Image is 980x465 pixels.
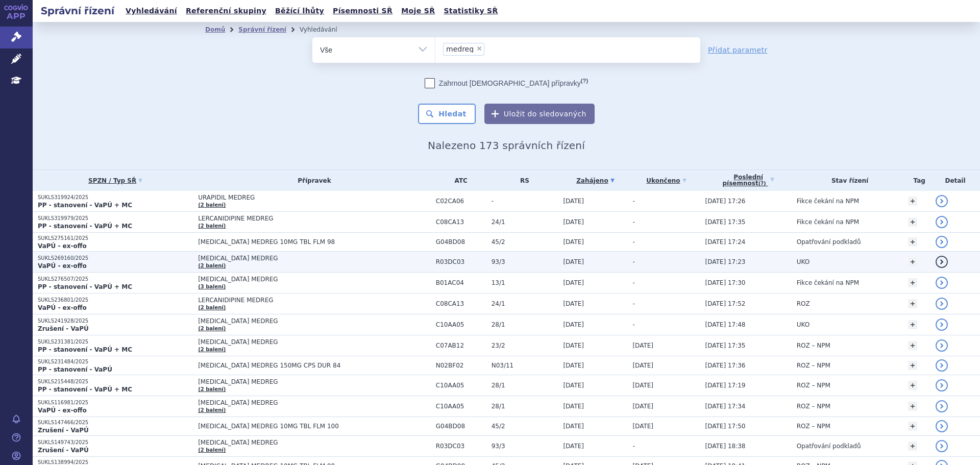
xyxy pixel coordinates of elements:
span: UKO [797,258,810,265]
span: × [476,45,482,52]
h2: Správní řízení [33,4,122,18]
p: SUKLS319979/2025 [38,215,193,222]
th: Přípravek [193,170,431,191]
p: SUKLS215448/2025 [38,378,193,385]
p: SUKLS276507/2025 [38,276,193,283]
a: detail [936,195,948,207]
span: [DATE] 17:52 [705,300,746,307]
a: + [908,361,917,370]
a: + [908,217,917,227]
a: (2 balení) [198,202,226,208]
span: Opatřování podkladů [797,443,861,450]
span: Nalezeno 173 správních řízení [428,139,585,152]
a: (2 balení) [198,223,226,229]
span: ROZ – NPM [797,382,830,389]
strong: PP - stanovení - VaPÚ + MC [38,283,132,290]
span: [MEDICAL_DATA] MEDREG [198,399,431,406]
a: detail [936,256,948,268]
a: detail [936,440,948,452]
a: Správní řízení [238,26,286,33]
a: + [908,237,917,247]
strong: Zrušení - VaPÚ [38,447,89,454]
p: SUKLS231381/2025 [38,338,193,346]
span: [DATE] 17:26 [705,198,746,205]
a: detail [936,339,948,352]
a: detail [936,379,948,391]
button: Hledat [418,104,476,124]
p: SUKLS231484/2025 [38,358,193,365]
span: R03DC03 [436,443,486,450]
a: detail [936,359,948,372]
a: Přidat parametr [708,45,768,55]
span: 24/1 [492,218,558,226]
a: (2 balení) [198,407,226,413]
span: 13/1 [492,279,558,286]
span: 28/1 [492,382,558,389]
span: [DATE] [563,321,584,328]
a: (2 balení) [198,305,226,310]
span: [DATE] 17:19 [705,382,746,389]
a: Referenční skupiny [183,4,269,18]
span: [DATE] [563,198,584,205]
button: Uložit do sledovaných [484,104,595,124]
span: - [632,238,634,246]
span: [DATE] 18:38 [705,443,746,450]
a: Zahájeno [563,174,627,188]
p: SUKLS319924/2025 [38,194,193,201]
span: 24/1 [492,300,558,307]
span: [MEDICAL_DATA] MEDREG [198,439,431,446]
strong: PP - stanovení - VaPÚ + MC [38,386,132,393]
strong: VaPÚ - ex-offo [38,262,87,270]
span: G04BD08 [436,423,486,430]
span: [DATE] 17:30 [705,279,746,286]
strong: Zrušení - VaPÚ [38,427,89,434]
abbr: (?) [581,78,588,84]
span: G04BD08 [436,238,486,246]
span: ROZ [797,300,810,307]
span: [DATE] 17:36 [705,362,746,369]
span: UKO [797,321,810,328]
span: [DATE] [563,423,584,430]
span: [DATE] [632,362,653,369]
span: - [632,321,634,328]
span: 45/2 [492,423,558,430]
span: [DATE] [632,423,653,430]
li: Vyhledávání [300,22,351,37]
span: [DATE] 17:50 [705,423,746,430]
strong: VaPÚ - ex-offo [38,407,87,414]
strong: PP - stanovení - VaPÚ + MC [38,223,132,230]
span: [DATE] 17:23 [705,258,746,265]
p: SUKLS147466/2025 [38,419,193,426]
span: C02CA06 [436,198,486,205]
a: + [908,299,917,308]
span: [DATE] [632,342,653,349]
abbr: (?) [758,181,766,187]
strong: VaPÚ - ex-offo [38,304,87,311]
a: + [908,257,917,266]
span: [DATE] [563,218,584,226]
span: - [632,258,634,265]
span: [DATE] [563,403,584,410]
span: C10AA05 [436,382,486,389]
span: C08CA13 [436,300,486,307]
a: Písemnosti SŘ [330,4,396,18]
span: - [632,443,634,450]
a: + [908,341,917,350]
p: SUKLS241928/2025 [38,317,193,325]
span: Fikce čekání na NPM [797,279,859,286]
span: [MEDICAL_DATA] MEDREG [198,317,431,325]
a: detail [936,420,948,432]
a: Ukončeno [632,174,700,188]
strong: PP - stanovení - VaPÚ + MC [38,346,132,353]
span: [DATE] [563,382,584,389]
span: C10AA05 [436,403,486,410]
span: URAPIDIL MEDREG [198,194,431,201]
a: (2 balení) [198,347,226,352]
span: [DATE] [563,279,584,286]
span: [DATE] [632,403,653,410]
span: Opatřování podkladů [797,238,861,246]
span: [DATE] [563,342,584,349]
span: R03DC03 [436,258,486,265]
span: C08CA13 [436,218,486,226]
a: + [908,320,917,329]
